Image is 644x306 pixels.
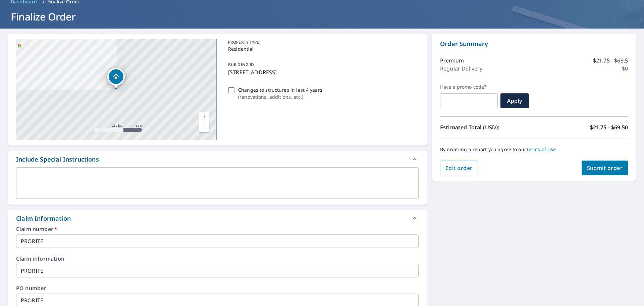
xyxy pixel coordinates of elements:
[16,214,71,223] div: Claim Information
[16,256,419,261] label: Claim information
[440,39,628,48] p: Order Summary
[506,97,524,104] span: Apply
[445,164,473,172] span: Edit order
[238,86,322,93] p: Changes to structures in last 4 years
[8,10,636,24] h1: Finalize Order
[526,146,556,152] a: Terms of Use
[440,84,498,90] label: Have a promo code?
[107,68,125,89] div: Dropped pin, building 1, Residential property, 2 Split Rock Rd Bronx, NY 10464
[228,39,416,45] p: PROPERTY TYPE
[582,161,628,175] button: Submit order
[238,93,322,100] p: ( renovations, additions, etc. )
[8,210,427,226] div: Claim Information
[228,45,416,52] p: Residential
[622,64,628,73] p: $0
[440,161,478,175] button: Edit order
[16,155,99,164] div: Include Special Instructions
[16,226,419,232] label: Claim number
[228,62,254,68] p: BUILDING ID
[16,286,419,291] label: PO number
[199,112,209,122] a: Current Level 17, Zoom In
[228,68,416,76] p: [STREET_ADDRESS]
[440,64,482,73] p: Regular Delivery
[593,56,628,64] p: $21.75 - $69.5
[590,123,628,131] p: $21.75 - $69.50
[8,151,427,167] div: Include Special Instructions
[500,93,529,108] button: Apply
[440,146,628,152] p: By ordering a report you agree to our
[199,122,209,132] a: Current Level 17, Zoom Out
[587,164,623,172] span: Submit order
[440,56,464,64] p: Premium
[440,123,534,131] p: Estimated Total (USD):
